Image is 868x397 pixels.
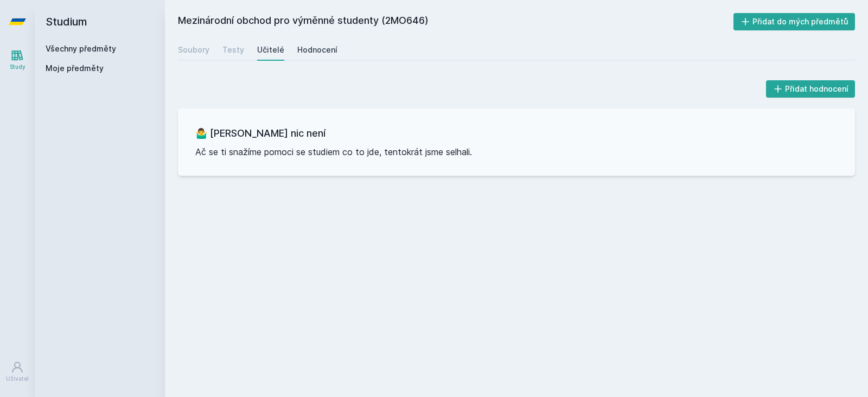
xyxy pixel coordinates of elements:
a: Učitelé [257,39,284,61]
a: Study [2,43,33,76]
button: Přidat hodnocení [766,80,856,98]
span: Moje předměty [46,63,104,74]
div: Uživatel [6,375,29,383]
a: Všechny předměty [46,44,116,53]
div: Testy [222,44,244,55]
div: Study [10,63,25,71]
div: Soubory [178,44,209,55]
h3: 🤷‍♂️ [PERSON_NAME] nic není [195,126,838,141]
div: Učitelé [257,44,284,55]
a: Uživatel [2,355,33,388]
a: Hodnocení [297,39,337,61]
div: Hodnocení [297,44,337,55]
p: Ač se ti snažíme pomoci se studiem co to jde, tentokrát jsme selhali. [195,145,838,158]
h2: Mezinárodní obchod pro výměnné studenty (2MO646) [178,13,733,30]
a: Soubory [178,39,209,61]
button: Přidat do mých předmětů [733,13,856,30]
a: Testy [222,39,244,61]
